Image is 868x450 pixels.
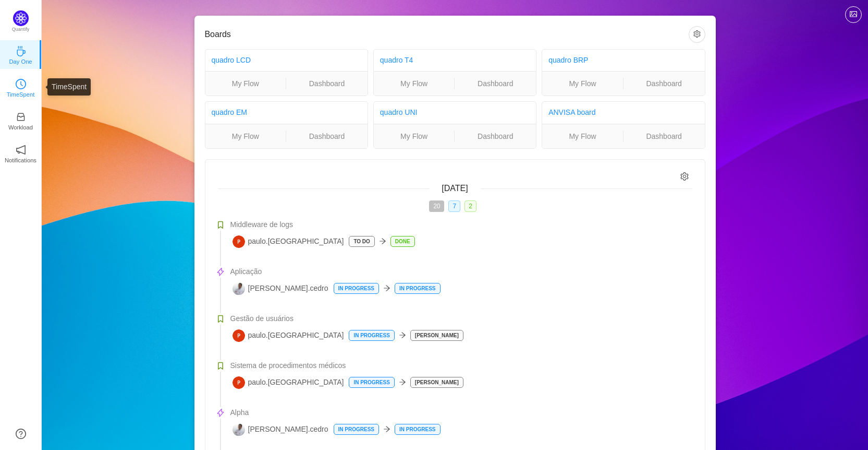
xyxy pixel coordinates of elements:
[286,131,368,142] a: Dashboard
[380,56,413,64] a: quadro T4
[286,78,368,89] a: Dashboard
[233,329,245,342] img: P
[845,6,862,23] button: icon: picture
[205,131,286,142] a: My Flow
[205,78,286,89] a: My Flow
[233,329,344,342] span: paulo.[GEOGRAPHIC_DATA]
[8,123,33,132] p: Workload
[230,360,346,371] span: Sistema de procedimentos médicos
[16,46,26,56] i: icon: coffee
[16,145,26,155] i: icon: notification
[374,131,455,142] a: My Flow
[411,377,463,387] p: [PERSON_NAME]
[334,283,378,293] p: In Progress
[230,266,692,277] a: Aplicação
[391,236,414,246] p: Done
[230,219,692,230] a: Middleware de logs
[230,219,294,230] span: Middleware de logs
[16,112,26,122] i: icon: inbox
[7,90,35,99] p: TimeSpent
[233,235,344,248] span: paulo.[GEOGRAPHIC_DATA]
[548,56,588,64] a: quadro BRP
[5,156,36,165] p: Notifications
[542,131,623,142] a: My Flow
[16,79,26,89] i: icon: clock-circle
[349,236,374,246] p: To Do
[12,26,30,33] p: Quantify
[233,423,245,436] img: C
[542,78,623,89] a: My Flow
[349,377,394,387] p: In Progress
[16,115,26,125] a: icon: inboxWorkload
[230,266,262,277] span: Aplicação
[233,282,328,295] span: [PERSON_NAME].cedro
[233,235,245,248] img: P
[16,429,26,439] a: icon: question-circle
[349,330,394,340] p: In Progress
[230,313,692,324] a: Gestão de usuários
[230,407,249,418] span: Alpha
[395,424,439,434] p: In Progress
[680,172,689,181] i: icon: setting
[383,285,390,292] i: icon: arrow-right
[230,313,294,324] span: Gestão de usuários
[230,360,692,371] a: Sistema de procedimentos médicos
[13,10,29,26] img: Quantify
[212,56,251,64] a: quadro LCD
[442,184,468,193] span: [DATE]
[16,82,26,92] a: icon: clock-circleTimeSpent
[233,376,245,389] img: P
[464,200,476,212] span: 2
[9,57,32,66] p: Day One
[233,423,328,436] span: [PERSON_NAME].cedro
[380,108,418,116] a: quadro UNI
[205,29,689,40] h3: Boards
[233,376,344,389] span: paulo.[GEOGRAPHIC_DATA]
[429,200,444,212] span: 20
[379,238,386,245] i: icon: arrow-right
[624,78,705,89] a: Dashboard
[411,330,463,340] p: [PERSON_NAME]
[448,200,460,212] span: 7
[548,108,595,116] a: ANVISA board
[455,131,536,142] a: Dashboard
[395,283,439,293] p: In Progress
[233,282,245,295] img: C
[399,331,406,339] i: icon: arrow-right
[16,49,26,60] a: icon: coffeeDay One
[383,425,390,433] i: icon: arrow-right
[455,78,536,89] a: Dashboard
[374,78,455,89] a: My Flow
[399,378,406,386] i: icon: arrow-right
[230,407,692,418] a: Alpha
[212,108,247,116] a: quadro EM
[624,131,705,142] a: Dashboard
[16,148,26,158] a: icon: notificationNotifications
[334,424,378,434] p: In Progress
[689,26,705,43] button: icon: setting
